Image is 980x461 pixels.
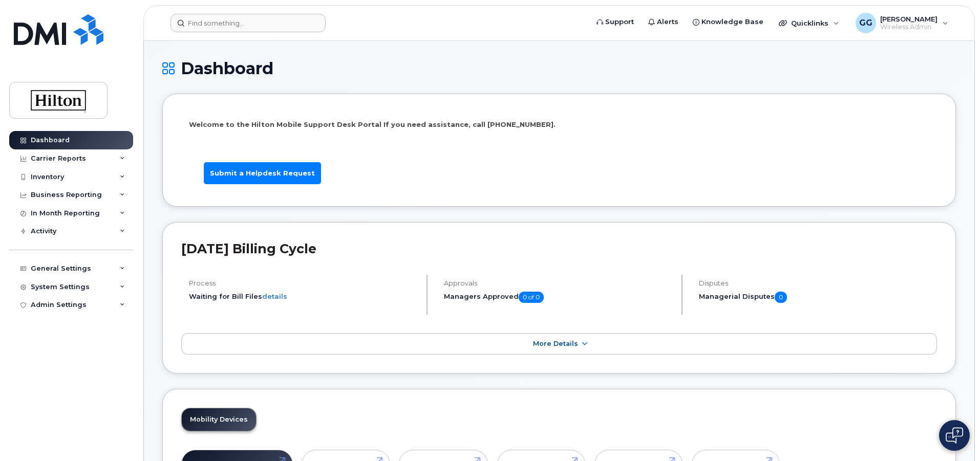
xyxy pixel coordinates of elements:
[182,408,256,431] a: Mobility Devices
[162,59,956,77] h1: Dashboard
[204,162,321,184] a: Submit a Helpdesk Request
[189,120,929,129] p: Welcome to the Hilton Mobile Support Desk Portal If you need assistance, call [PHONE_NUMBER].
[519,292,544,303] span: 0 of 0
[775,292,787,303] span: 0
[699,279,937,287] h4: Disputes
[181,241,937,256] h2: [DATE] Billing Cycle
[533,340,578,347] span: More Details
[444,292,673,303] h5: Managers Approved
[699,292,937,303] h5: Managerial Disputes
[262,292,287,300] a: details
[946,427,963,444] img: Open chat
[189,292,418,301] li: Waiting for Bill Files
[444,279,673,287] h4: Approvals
[189,279,418,287] h4: Process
